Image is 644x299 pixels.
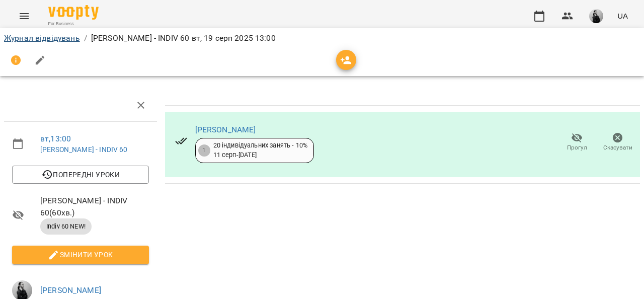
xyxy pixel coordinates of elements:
[4,32,640,44] nav: breadcrumb
[84,32,87,44] li: /
[40,134,71,143] a: вт , 13:00
[556,128,597,157] button: Прогул
[48,21,99,27] span: For Business
[567,143,587,152] span: Прогул
[12,166,149,184] button: Попередні уроки
[613,7,632,25] button: UA
[597,128,638,157] button: Скасувати
[20,169,141,181] span: Попередні уроки
[198,144,210,157] div: 1
[603,143,632,152] span: Скасувати
[4,33,80,43] a: Журнал відвідувань
[40,195,149,218] span: [PERSON_NAME] - INDIV 60 ( 60 хв. )
[40,145,128,154] a: [PERSON_NAME] - INDIV 60
[40,222,92,231] span: Indiv 60 NEW!
[589,9,603,23] img: 109b3f3020440a715010182117ad3573.jpeg
[20,249,141,261] span: Змінити урок
[48,5,99,20] img: Voopty Logo
[12,4,36,28] button: Menu
[213,141,307,160] div: 20 індивідуальних занять - 10% 11 серп - [DATE]
[40,285,101,295] a: [PERSON_NAME]
[195,125,256,134] a: [PERSON_NAME]
[91,32,276,44] p: [PERSON_NAME] - INDIV 60 вт, 19 серп 2025 13:00
[617,11,628,21] span: UA
[12,246,149,264] button: Змінити урок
